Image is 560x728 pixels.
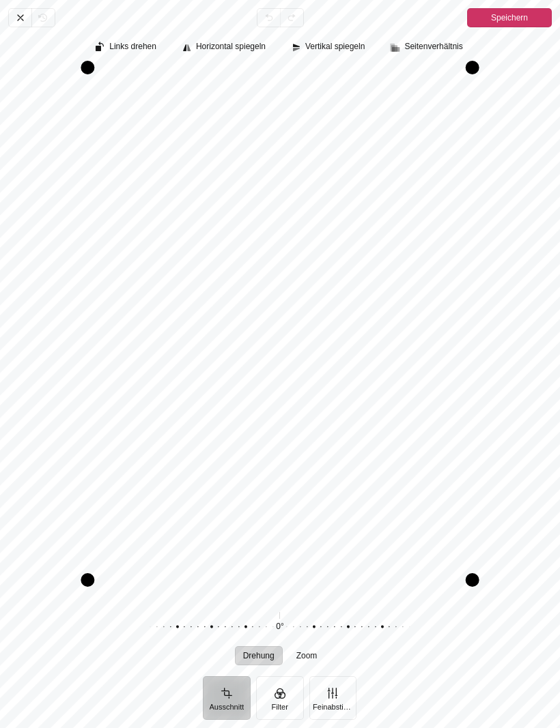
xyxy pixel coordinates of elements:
button: Links drehen [89,38,165,57]
span: Links drehen [109,42,156,51]
div: Drag left [81,68,94,580]
span: Speichern [491,10,528,26]
button: Horizontal spiegeln [176,38,274,57]
div: Drag right [466,68,479,580]
button: Speichern [467,8,552,27]
span: Horizontal spiegeln [196,42,266,51]
button: Vertikal spiegeln [285,38,373,57]
span: Drehung [243,652,275,660]
div: Drag top [87,61,472,74]
button: Seitenverhältnis [384,38,471,57]
div: Drag bottom [87,573,472,587]
span: Zoom [296,652,318,660]
span: Seitenverhältnis [404,42,462,51]
span: Vertikal spiegeln [305,42,365,51]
